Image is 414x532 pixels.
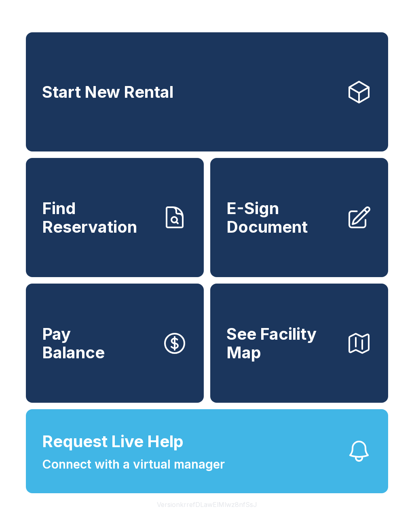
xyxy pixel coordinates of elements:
[226,325,340,362] span: See Facility Map
[210,284,388,403] button: See Facility Map
[42,325,105,362] span: Pay Balance
[26,284,204,403] button: PayBalance
[42,455,225,473] span: Connect with a virtual manager
[26,409,388,493] button: Request Live HelpConnect with a virtual manager
[26,158,204,277] a: Find Reservation
[42,199,155,236] span: Find Reservation
[26,32,388,151] a: Start New Rental
[226,199,340,236] span: E-Sign Document
[42,83,173,101] span: Start New Rental
[150,493,264,516] button: VersionkrrefDLawElMlwz8nfSsJ
[210,158,388,277] a: E-Sign Document
[42,429,184,454] span: Request Live Help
